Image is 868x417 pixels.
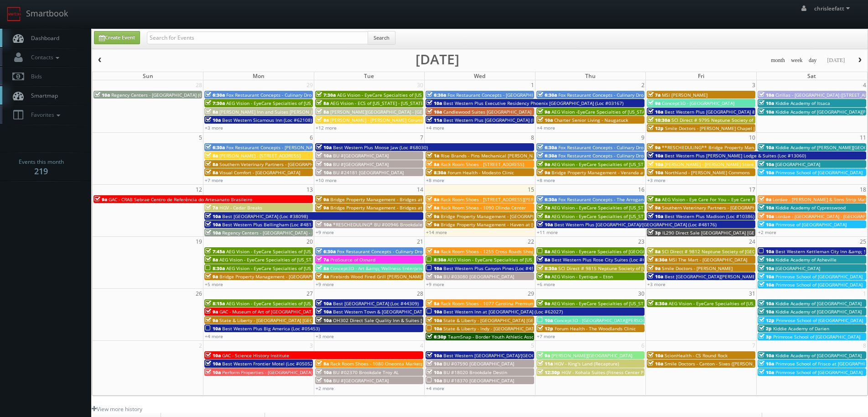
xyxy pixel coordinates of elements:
span: Fox Restaurant Concepts - [GEOGRAPHIC_DATA] - [GEOGRAPHIC_DATA] [447,92,599,98]
span: BU #[GEOGRAPHIC_DATA] [333,161,389,167]
span: BU #07590 [GEOGRAPHIC_DATA] [443,360,514,367]
span: [PERSON_NAME][GEOGRAPHIC_DATA] - [GEOGRAPHIC_DATA] [330,109,460,115]
a: +12 more [316,125,337,131]
span: GAC - Museum of Art of [GEOGRAPHIC_DATA][PERSON_NAME] (second shoot) [219,308,385,315]
a: +2 more [758,229,776,235]
span: AEG Vision - EyeCare Specialties of [US_STATE] – Eyeworks of San Mateo Optometry [447,256,630,263]
span: Primrose School of [GEOGRAPHIC_DATA] [773,334,860,340]
span: 10a [759,352,774,359]
span: 12p [537,325,553,332]
span: Best Western Plus Canyon Pines (Loc #45083) [443,265,544,271]
span: Primrose School of [GEOGRAPHIC_DATA] [775,169,863,176]
span: Best Western Plus Bellingham (Loc #48188) [222,221,318,228]
span: 8a [316,117,329,123]
span: SCI Direct # 9795 Neptune Society of Chico [671,117,766,123]
span: 9a [537,273,550,280]
span: BU #[GEOGRAPHIC_DATA] [333,152,389,159]
span: 7a [537,204,550,211]
span: 9a [94,196,107,203]
span: 10a [759,100,774,106]
a: +7 more [205,177,223,183]
span: 8a [648,196,660,203]
span: Bridge Property Management - Haven at [GEOGRAPHIC_DATA] [441,221,576,228]
span: 10a [759,109,774,115]
a: +3 more [205,125,223,131]
span: Southern Veterinary Partners - [GEOGRAPHIC_DATA] [662,204,775,211]
span: Primrose School of [GEOGRAPHIC_DATA] [775,281,863,288]
span: 10a [759,300,774,307]
span: AEG Vision - ECS of [US_STATE] - [US_STATE] Valley Family Eye Care [330,100,476,106]
span: 9a [648,144,660,151]
span: 9a [648,100,660,106]
span: Fox Restaurant Concepts - Culinary Dropout - [GEOGRAPHIC_DATA] [226,92,370,98]
span: 11a [426,117,442,123]
span: 10a [537,221,553,228]
span: HGV - Kohala Suites (Fitness Center Picture) [561,369,658,375]
span: 6:30a [537,196,557,203]
span: Primrose of [GEOGRAPHIC_DATA] [775,221,847,228]
span: Best Western Plus Madison (Loc #10386) [665,213,754,219]
span: Bridge Property Management - Bridges at [GEOGRAPHIC_DATA] [330,196,468,203]
a: +7 more [537,333,555,339]
span: 10a [759,256,774,263]
span: 9a [759,196,771,203]
span: 10a [205,117,221,123]
span: AEG Vision - Eyecare Specialties of [GEOGRAPHIC_DATA] – Advanced Eye Care Associates [551,248,744,255]
span: 10a [316,144,332,151]
span: 10a [759,281,774,288]
span: Best Western Sicamous Inn (Loc #62108) [222,117,312,123]
span: chrisleefatt [814,5,852,12]
span: 9a [316,204,329,211]
button: month [768,55,788,66]
span: 7:30a [205,100,225,106]
span: 8a [205,256,218,263]
span: 10a [316,152,332,159]
span: Regency Centers - [GEOGRAPHIC_DATA] - 80043 [222,229,325,236]
span: 10a [759,308,774,315]
span: AEG Vision - Eye Care For You – Eye Care For You ([PERSON_NAME]) [662,196,808,203]
span: ProSource of Oxnard [330,256,375,263]
span: 6:30a [205,92,225,98]
span: 10a [759,161,774,167]
span: State & Liberty - Indy - [GEOGRAPHIC_DATA] IN [443,325,545,332]
span: Best Western [GEOGRAPHIC_DATA]/[GEOGRAPHIC_DATA] (Loc #05785) [443,352,595,359]
span: MSI [PERSON_NAME] [662,92,707,98]
span: 10a [316,300,332,307]
span: BU #[GEOGRAPHIC_DATA] [333,377,389,384]
span: Smartmap [26,92,58,99]
span: Best [GEOGRAPHIC_DATA][PERSON_NAME] (Loc #32091) [665,273,786,280]
span: 10a [759,144,774,151]
a: +3 more [647,177,665,183]
a: +9 more [426,281,444,287]
span: Fox Restaurant Concepts - Culinary Dropout - Tempe [558,152,673,159]
span: Kiddie Academy of [GEOGRAPHIC_DATA] [775,308,862,315]
span: 8a [426,248,439,255]
span: 10a [316,308,332,315]
span: State & Liberty - [GEOGRAPHIC_DATA] [GEOGRAPHIC_DATA] [219,317,347,323]
span: 10a [759,221,774,228]
span: Fox Restaurant Concepts - Culinary Dropout - [GEOGRAPHIC_DATA] [558,92,702,98]
span: Primrose School of [GEOGRAPHIC_DATA] [775,273,863,280]
span: 10a [205,352,221,359]
span: 10a [759,273,774,280]
span: AEG Vision - EyeCare Specialties of [US_STATE] – [PERSON_NAME] EyeCare [551,204,713,211]
span: 9a [537,169,550,176]
span: 10a [426,265,442,271]
span: Fox Restaurant Concepts - Culinary Dropout - [GEOGRAPHIC_DATA] [558,144,702,151]
span: Visual Comfort - [GEOGRAPHIC_DATA] [219,169,300,176]
span: 10:30a [648,117,670,123]
span: 6:30a [537,144,557,151]
span: 10a [648,213,663,219]
span: 8a [426,300,439,307]
span: 8a [537,213,550,219]
span: Kiddie Academy of Cypresswood [775,204,846,211]
span: 10a [205,229,221,236]
span: Forum Health - Modesto Clinic [447,169,514,176]
span: 10a [648,161,663,167]
span: Bridge Property Management - [GEOGRAPHIC_DATA] at [GEOGRAPHIC_DATA] [219,273,385,280]
span: AEG Vision - EyeCare Specialties of [US_STATE] – Southwest Orlando Eye Care [226,100,396,106]
span: AEG Vision - EyeCare Specialties of [US_STATE] – Elite Vision Care ([GEOGRAPHIC_DATA]) [551,213,743,219]
span: Firebirds Wood Fired Grill [PERSON_NAME] [330,273,423,280]
span: Bridge Property Management - Veranda at [GEOGRAPHIC_DATA] [551,169,691,176]
span: 9a [537,300,550,307]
